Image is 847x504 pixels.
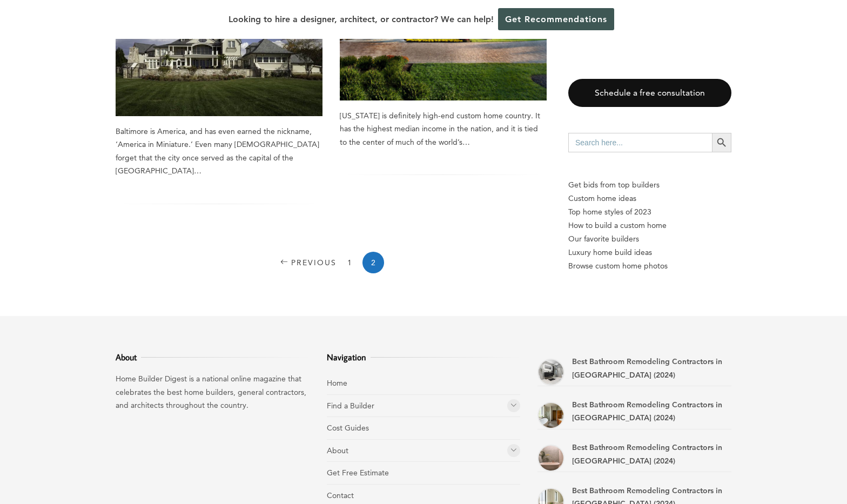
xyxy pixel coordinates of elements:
[568,246,731,259] a: Luxury home build ideas
[568,178,731,192] p: Get bids from top builders
[537,445,564,472] a: Best Bathroom Remodeling Contractors in Black Mountain (2024)
[340,109,547,149] div: [US_STATE] is definitely high-end custom home country. It has the highest median income in the na...
[568,79,731,107] a: Schedule a free consultation
[572,442,722,466] a: Best Bathroom Remodeling Contractors in [GEOGRAPHIC_DATA] (2024)
[327,378,347,388] a: Home
[537,402,564,429] a: Best Bathroom Remodeling Contractors in Chesapeake (2024)
[537,359,564,386] a: Best Bathroom Remodeling Contractors in Brevard (2024)
[498,8,614,30] a: Get Recommendations
[568,219,731,232] a: How to build a custom home
[572,357,722,380] a: Best Bathroom Remodeling Contractors in [GEOGRAPHIC_DATA] (2024)
[278,252,337,273] a: Previous
[716,137,728,149] svg: Search
[568,205,731,219] a: Top home styles of 2023
[568,133,712,152] input: Search here...
[327,423,369,433] a: Cost Guides
[327,446,348,455] a: About
[640,426,834,491] iframe: Drift Widget Chat Controller
[327,468,389,478] a: Get Free Estimate
[568,259,731,273] a: Browse custom home photos
[116,372,310,412] p: Home Builder Digest is a national online magazine that celebrates the best home builders, general...
[327,490,354,500] a: Contact
[116,125,322,178] div: Baltimore is America, and has even earned the nickname, ‘America in Miniature.’ Even many [DEMOGR...
[568,232,731,246] a: Our favorite builders
[327,351,521,364] h3: Navigation
[116,351,310,364] h3: About
[362,252,384,273] span: 2
[568,192,731,205] a: Custom home ideas
[572,400,722,423] a: Best Bathroom Remodeling Contractors in [GEOGRAPHIC_DATA] (2024)
[339,252,360,273] a: 1
[327,401,374,411] a: Find a Builder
